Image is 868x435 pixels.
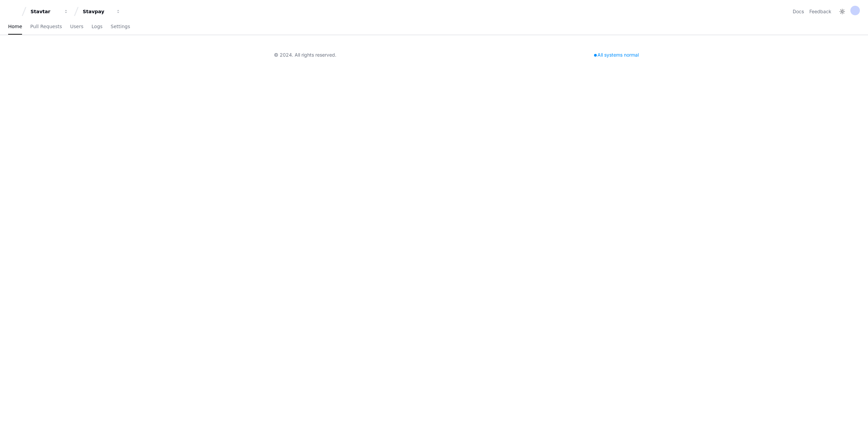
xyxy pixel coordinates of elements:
button: Feedback [809,8,831,15]
div: Stavpay [83,8,112,15]
a: Settings [111,19,130,35]
span: Logs [92,24,102,28]
div: © 2024. All rights reserved. [274,52,336,58]
a: Users [70,19,83,35]
a: Logs [92,19,102,35]
a: Pull Requests [30,19,62,35]
button: Stavpay [80,5,123,18]
div: All systems normal [590,50,643,60]
a: Home [8,19,22,35]
button: Stavtar [28,5,71,18]
span: Home [8,24,22,28]
a: Docs [793,8,804,15]
div: Stavtar [31,8,60,15]
span: Users [70,24,83,28]
span: Settings [111,24,130,28]
span: Pull Requests [30,24,62,28]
